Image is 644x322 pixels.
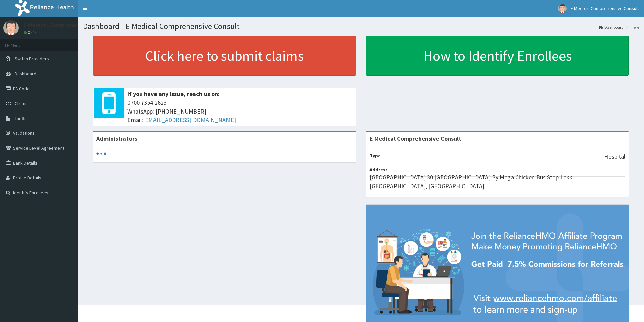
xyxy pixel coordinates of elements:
[143,116,236,124] a: [EMAIL_ADDRESS][DOMAIN_NAME]
[15,56,49,62] span: Switch Providers
[3,20,19,35] img: User Image
[571,5,639,11] span: E Medical Comprehensive Consult
[366,36,629,76] a: How to Identify Enrollees
[369,153,381,159] b: Type
[96,149,106,159] svg: audio-loading
[624,24,639,30] li: Here
[127,90,220,98] b: If you have any issue, reach us on:
[604,152,625,161] p: Hospital
[599,24,624,30] a: Dashboard
[369,173,626,190] p: [GEOGRAPHIC_DATA] 30 [GEOGRAPHIC_DATA] By Mega Chicken Bus Stop Lekki-[GEOGRAPHIC_DATA], [GEOGRAP...
[83,22,639,31] h1: Dashboard - E Medical Comprehensive Consult
[96,134,137,142] b: Administrators
[15,115,27,121] span: Tariffs
[15,71,37,77] span: Dashboard
[24,22,112,28] p: E Medical Comprehensive Consult
[558,4,567,13] img: User Image
[93,36,356,76] a: Click here to submit claims
[15,100,28,106] span: Claims
[24,30,40,35] a: Online
[127,98,353,124] span: 0700 7354 2623 WhatsApp: [PHONE_NUMBER] Email:
[369,167,388,173] b: Address
[369,134,461,142] strong: E Medical Comprehensive Consult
